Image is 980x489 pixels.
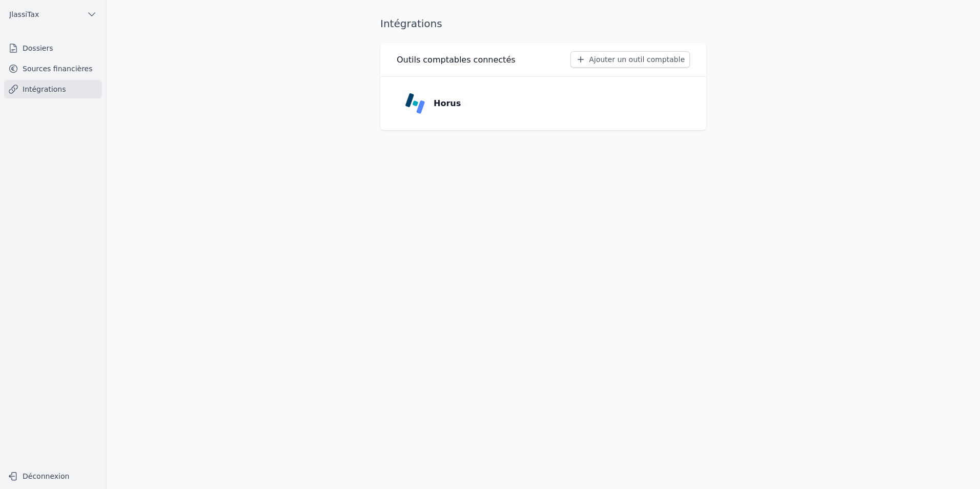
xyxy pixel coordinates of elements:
button: JlassiTax [4,6,102,23]
span: JlassiTax [9,9,39,19]
p: Horus [434,97,461,110]
h3: Outils comptables connectés [397,54,516,66]
button: Ajouter un outil comptable [570,51,690,68]
button: Déconnexion [4,468,102,484]
a: Horus [397,85,690,122]
a: Dossiers [4,39,102,57]
h1: Intégrations [380,16,442,31]
a: Intégrations [4,80,102,98]
a: Sources financières [4,59,102,78]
